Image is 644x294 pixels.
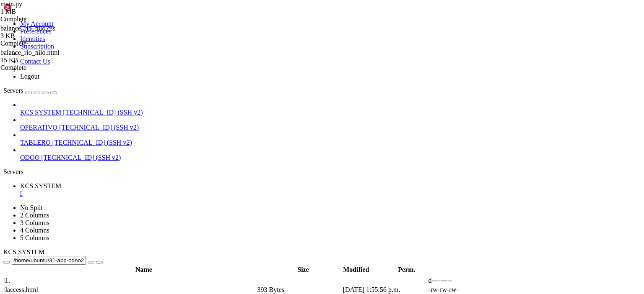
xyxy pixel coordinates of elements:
span: main.py [0,0,84,15]
span: balance_rio_nilo.html [0,49,84,64]
div: 1 MB [0,8,84,15]
div: Complete [0,40,84,47]
span: balance_rio_nilo.html [0,49,60,56]
div: 3 KB [0,32,84,40]
span: main.py [0,0,22,8]
span: balance_rio_nilo.css [0,25,84,40]
div: 15 KB [0,56,84,64]
div: Complete [0,15,84,23]
span: balance_rio_nilo.css [0,25,55,32]
div: Complete [0,64,84,72]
